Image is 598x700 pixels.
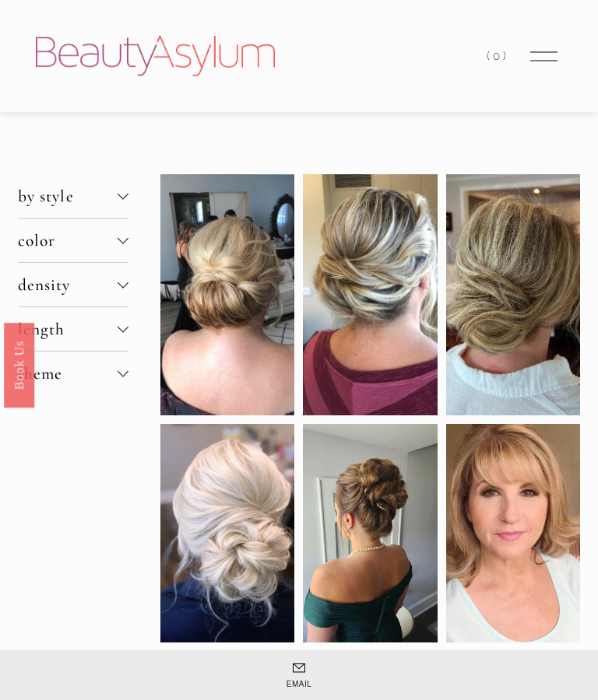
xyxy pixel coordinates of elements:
[18,275,118,295] span: density
[18,352,128,395] button: theme
[18,319,118,339] span: length
[18,307,128,351] button: length
[18,219,128,262] button: color
[18,186,118,206] span: by style
[36,36,275,76] img: Beauty Asylum | Bridal Hair &amp; Makeup Charlotte &amp; Atlanta
[487,46,508,67] a: 0 items in cart
[487,49,493,63] span: (
[493,49,503,63] span: 0
[4,323,34,408] a: Book Us
[503,49,509,63] span: )
[18,263,128,306] button: density
[18,174,128,218] button: by style
[228,681,370,688] span: Email
[18,363,118,383] span: theme
[18,230,118,250] span: color
[228,662,370,688] a: Email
